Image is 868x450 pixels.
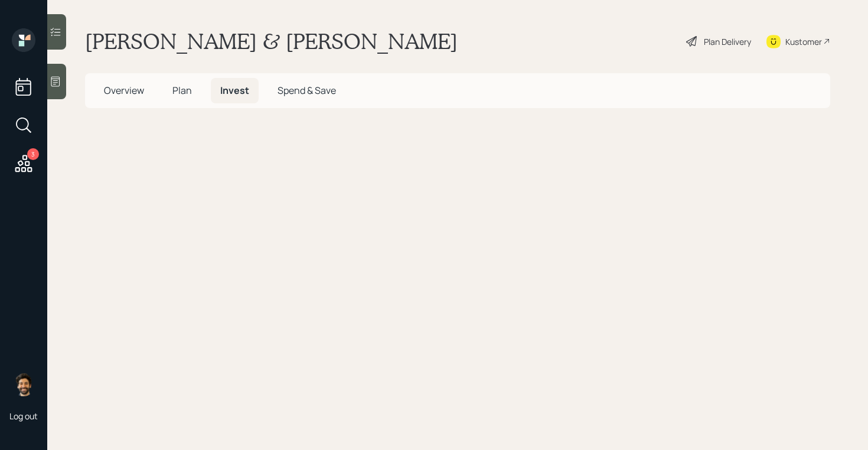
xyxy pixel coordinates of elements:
[172,84,192,97] span: Plan
[104,84,144,97] span: Overview
[220,84,249,97] span: Invest
[27,148,39,160] div: 3
[278,84,336,97] span: Spend & Save
[785,35,822,48] div: Kustomer
[12,373,35,396] img: eric-schwartz-headshot.png
[9,410,38,422] div: Log out
[704,35,751,48] div: Plan Delivery
[85,28,458,54] h1: [PERSON_NAME] & [PERSON_NAME]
